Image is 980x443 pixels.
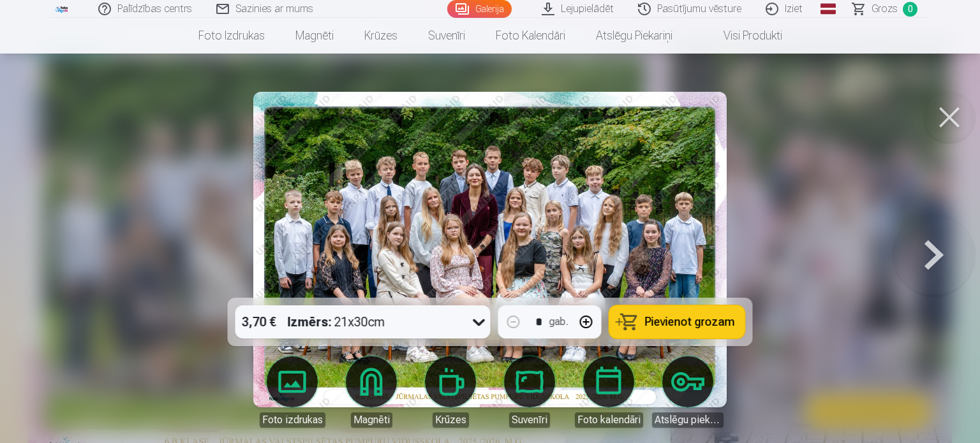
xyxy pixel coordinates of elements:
[288,313,332,331] strong: Izmērs :
[336,356,407,428] a: Magnēti
[415,356,486,428] a: Krūzes
[349,18,413,54] a: Krūzes
[235,305,283,338] div: 3,70 €
[609,305,745,338] button: Pievienot grozam
[652,356,724,428] a: Atslēgu piekariņi
[413,18,480,54] a: Suvenīri
[433,412,469,428] div: Krūzes
[652,412,724,428] div: Atslēgu piekariņi
[183,18,280,54] a: Foto izdrukas
[872,1,898,17] span: Grozs
[280,18,349,54] a: Magnēti
[494,356,565,428] a: Suvenīri
[645,316,735,328] span: Pievienot grozam
[575,412,643,428] div: Foto kalendāri
[260,412,325,428] div: Foto izdrukas
[509,412,550,428] div: Suvenīri
[288,305,385,338] div: 21x30cm
[480,18,581,54] a: Foto kalendāri
[903,2,917,17] span: 0
[573,356,644,428] a: Foto kalendāri
[581,18,688,54] a: Atslēgu piekariņi
[351,412,392,428] div: Magnēti
[688,18,798,54] a: Visi produkti
[55,5,69,13] img: /fa3
[256,356,328,428] a: Foto izdrukas
[549,314,568,330] div: gab.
